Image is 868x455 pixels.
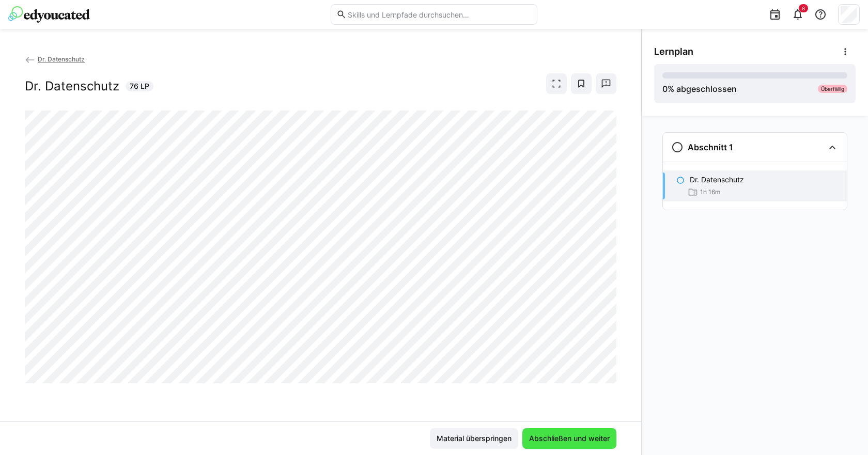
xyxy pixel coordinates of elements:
span: 1h 16m [700,188,720,196]
input: Skills und Lernpfade durchsuchen… [347,10,532,19]
div: % abgeschlossen [662,83,737,95]
span: 8 [802,5,805,11]
h3: Abschnitt 1 [688,142,733,152]
p: Dr. Datenschutz [690,175,744,185]
button: Material überspringen [430,428,518,449]
a: Dr. Datenschutz [25,55,85,63]
span: Lernplan [654,46,693,57]
span: 0 [662,84,668,94]
h2: Dr. Datenschutz [25,79,119,94]
span: Material überspringen [435,433,513,444]
span: Abschließen und weiter [528,433,611,444]
div: Überfällig [818,85,847,93]
button: Abschließen und weiter [522,428,616,449]
span: Dr. Datenschutz [38,55,85,63]
span: 76 LP [130,81,149,91]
